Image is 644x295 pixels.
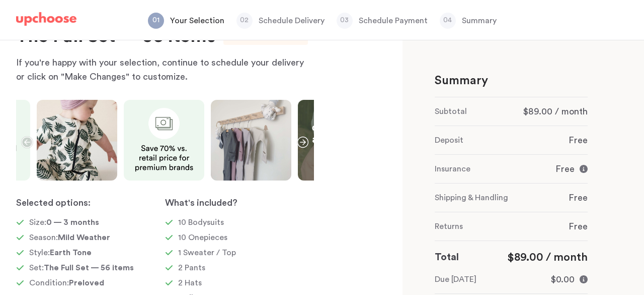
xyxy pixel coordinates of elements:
[440,14,456,26] p: 04
[435,273,476,285] p: Due [DATE]
[170,15,224,27] p: Your Selection
[44,264,134,272] span: The Full Set — 56 items
[178,216,224,228] p: 10 Bodysuits
[69,279,104,287] span: Preloved
[178,262,205,274] p: 2 Pants
[435,105,467,117] p: Subtotal
[148,14,164,26] p: 01
[29,231,110,244] p: Season:
[178,247,236,259] p: 1 Sweater / Top
[178,231,227,244] p: 10 Onepieces
[50,249,92,257] span: Earth Tone
[435,192,508,204] p: Shipping & Handling
[16,197,165,209] p: Selected options:
[29,262,134,274] p: Set:
[46,218,99,226] span: 0 — 3 months
[435,220,463,232] p: Returns
[359,15,428,27] p: Schedule Payment
[507,252,588,263] span: $89.00 / month
[435,134,463,146] p: Deposit
[569,134,588,146] p: Free
[569,220,588,232] p: Free
[29,216,99,228] p: Size:
[16,12,76,31] a: UpChoose
[569,192,588,204] p: Free
[16,12,76,26] img: UpChoose
[29,277,104,289] p: Condition:
[555,163,575,175] p: Free
[124,100,204,181] img: img3
[435,73,488,89] p: Summary
[435,249,459,265] p: Total
[551,273,575,285] p: $0.00
[462,15,497,27] p: Summary
[337,14,353,26] p: 03
[165,197,314,209] p: What's included?
[178,277,202,289] p: 2 Hats
[16,58,304,81] span: If you're happy with your selection, continue to schedule your delivery or click on "Make Changes...
[236,14,253,26] p: 02
[58,233,110,242] span: Mild Weather
[523,107,588,116] span: $89.00 / month
[29,247,92,259] p: Style:
[435,163,470,175] p: Insurance
[259,15,325,27] p: Schedule Delivery
[37,100,117,181] img: img2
